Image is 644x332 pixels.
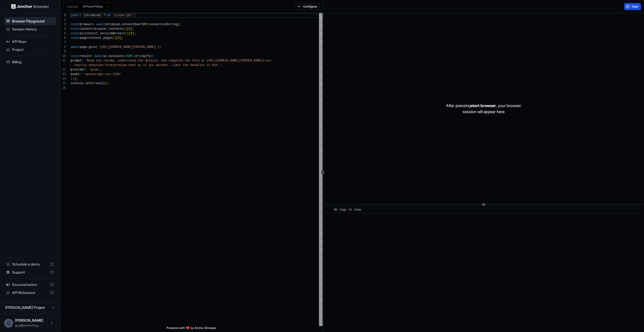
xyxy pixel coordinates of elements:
span: ( [123,27,125,31]
span: , [100,68,101,72]
span: = [87,36,89,40]
span: = [92,23,94,26]
span: chromium [105,23,120,26]
span: Powered with ❤️ by Anchor Browser [167,326,216,332]
span: page [80,36,87,40]
span: ; [132,27,134,31]
span: . [98,32,100,35]
span: '[URL][DOMAIN_NAME][PERSON_NAME]' [98,45,158,49]
span: Billing [12,59,54,64]
span: ( [125,32,127,35]
span: stringify [134,54,150,58]
span: ; [107,82,109,85]
span: Start [632,5,639,9]
span: = [92,27,94,31]
div: 14 [60,77,66,81]
span: } [100,14,101,17]
span: guy@anchorforge.io [15,323,40,327]
span: JSON [125,54,132,58]
span: ] [132,32,134,35]
span: 0 [131,32,132,35]
span: const [71,54,80,58]
span: await [71,45,80,49]
div: Project [4,46,56,54]
span: [ [129,32,130,35]
span: ) [74,77,76,81]
span: ai [103,54,107,58]
span: contexts [109,27,123,31]
span: No logs to show [334,208,361,212]
img: Anchor Logo [11,4,49,9]
span: const [71,23,80,26]
span: . [101,36,103,40]
span: . [107,27,109,31]
span: her. Limit the donation to $10.' [163,63,221,67]
span: 'groq' [89,68,100,72]
div: 3 [60,22,66,27]
div: Documentation [4,281,56,289]
span: console [71,82,83,85]
button: Configure [295,3,320,10]
span: ( [150,54,152,58]
span: ( [92,82,94,85]
span: await [96,23,105,26]
span: Browser Playground [12,19,54,24]
div: Session History [4,25,56,33]
span: ai [80,32,83,35]
span: prompt [71,59,82,62]
span: info [85,82,93,85]
span: lete the form at [URL][DOMAIN_NAME][PERSON_NAME] [176,59,263,62]
span: 0 [129,27,130,31]
span: ​ [328,207,330,212]
span: : [82,59,83,62]
div: Billing [4,58,56,66]
span: : [80,73,82,76]
span: API Keys [12,39,54,44]
span: Session History [12,27,54,32]
span: ; [134,32,136,35]
span: = [91,54,92,58]
div: 10 [60,54,66,58]
button: Start [624,3,641,10]
div: 12 [60,68,66,72]
span: [ [127,27,129,31]
span: model [71,73,80,76]
span: browser [94,27,107,31]
span: 'playwright' [112,14,134,17]
span: const [71,27,80,31]
span: const [71,36,80,40]
span: [ [116,36,118,40]
span: ; [122,36,123,40]
span: . [83,82,85,85]
button: Open menu [47,319,56,328]
div: 13 [60,72,66,77]
div: 4 [60,27,66,31]
span: ) [72,77,74,81]
span: from [103,14,111,17]
div: 9 [60,49,66,54]
span: ( [123,54,125,58]
span: await [94,54,103,58]
div: Browser Playground [4,17,56,25]
span: Guy Ben Simhon [15,318,43,322]
div: 7 [60,40,66,45]
p: After pressing , your browser session will appear here [446,103,521,115]
span: connectOverCDP [122,23,147,26]
span: serviceWorkers [100,32,125,35]
span: charity-donation-form/preview.html as if you were [74,63,163,67]
span: ) [178,23,179,26]
span: 'Read the resume, understand the details, and comp [85,59,176,62]
span: ) [127,32,129,35]
span: ( [147,23,149,26]
div: 5 [60,31,66,36]
span: tion/ [263,59,272,62]
span: . [119,23,121,26]
span: ) [105,82,107,85]
div: 16 [60,86,66,90]
span: chromium [85,14,100,17]
span: connectionString [149,23,178,26]
span: ) [114,36,116,40]
span: result [80,54,91,58]
span: 0 [118,36,119,40]
span: Documentation [12,282,48,287]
